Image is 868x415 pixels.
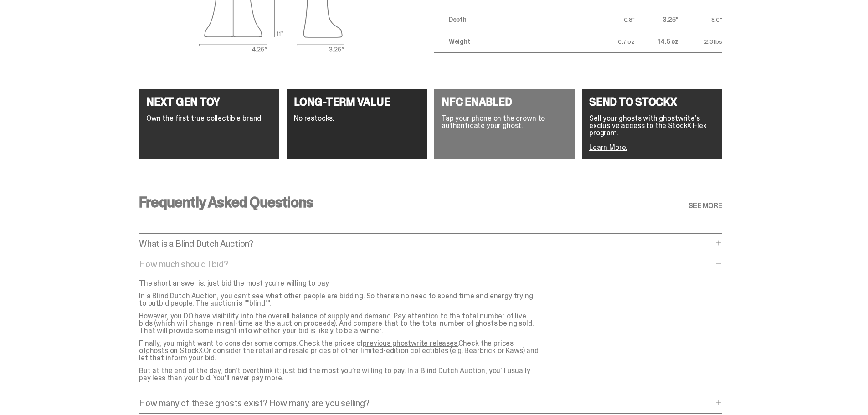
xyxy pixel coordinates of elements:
[139,260,713,269] p: How much should I bid?
[139,292,540,307] p: In a Blind Dutch Auction, you can’t see what other people are bidding. So there’s no need to spen...
[294,97,420,108] h4: LONG-TERM VALUE
[139,239,713,248] p: What is a Blind Dutch Auction?
[139,399,713,408] p: How many of these ghosts exist? How many are you selling?
[363,338,458,348] a: previous ghostwrite releases.
[139,313,540,334] p: However, you DO have visibility into the overall balance of supply and demand. Pay attention to t...
[146,97,272,108] h4: NEXT GEN TOY
[434,31,591,52] td: Weight
[589,143,627,152] a: Learn More.
[678,9,722,31] td: 8.0"
[139,340,540,362] p: Finally, you might want to consider some comps. Check the prices of Check the prices of Or consid...
[139,367,540,382] p: But at the end of the day, don’t overthink it: just bid the most you’re willing to pay. In a Blin...
[678,31,722,52] td: 2.3 lbs
[294,115,420,122] p: No restocks.
[589,97,715,108] h4: SEND TO STOCKX
[442,115,567,129] p: Tap your phone on the crown to authenticate your ghost.
[434,9,591,31] td: Depth
[139,195,313,210] h3: Frequently Asked Questions
[442,97,567,108] h4: NFC ENABLED
[146,115,272,122] p: Own the first true collectible brand.
[589,115,715,137] p: Sell your ghosts with ghostwrite’s exclusive access to the StockX Flex program.
[139,280,540,287] p: The short answer is: just bid the most you’re willing to pay.
[635,31,678,52] td: 14.5 oz
[146,346,204,355] a: ghosts on StockX.
[591,31,635,52] td: 0.7 oz
[688,202,722,210] a: SEE MORE
[591,9,635,31] td: 0.8"
[635,9,678,31] td: 3.25"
